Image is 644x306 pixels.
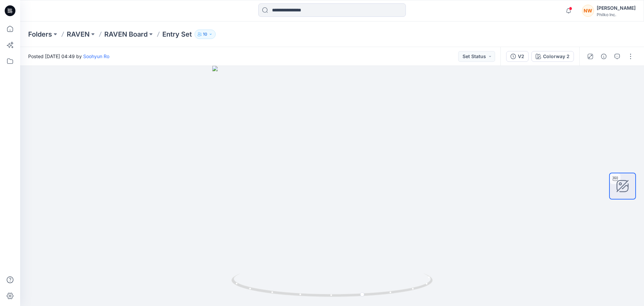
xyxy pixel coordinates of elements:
[195,30,216,39] button: 10
[203,31,207,38] p: 10
[162,30,192,39] p: Entry Set
[518,53,524,60] div: V2
[531,51,574,62] button: Colorway 2
[582,5,594,17] div: NW
[83,53,109,59] a: Soohyun Ro
[104,30,148,39] a: RAVEN Board
[28,30,52,39] a: Folders
[543,53,570,60] div: Colorway 2
[28,53,109,60] span: Posted [DATE] 04:49 by
[598,51,609,62] button: Details
[67,30,90,39] a: RAVEN
[597,4,636,12] div: [PERSON_NAME]
[506,51,529,62] button: V2
[597,12,636,17] div: Philko Inc.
